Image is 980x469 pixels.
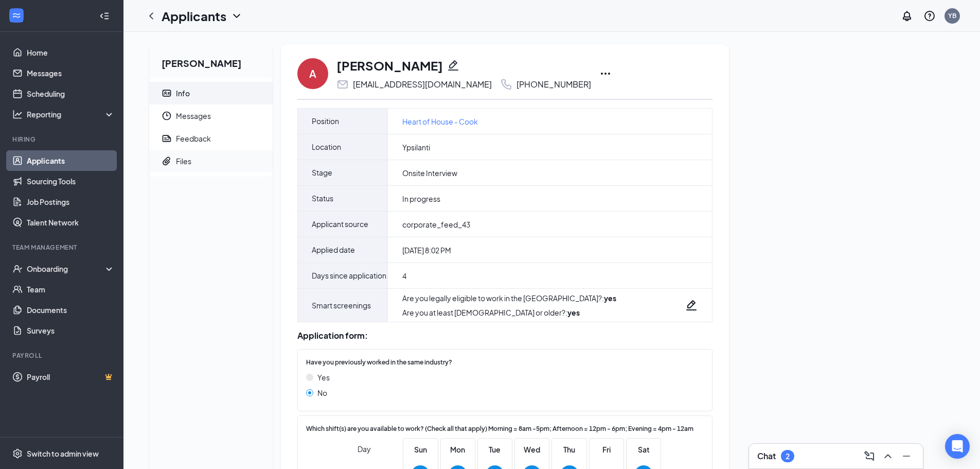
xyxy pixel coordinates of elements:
a: PaperclipFiles [149,150,273,172]
a: Talent Network [27,212,115,233]
h1: [PERSON_NAME] [336,57,443,74]
svg: Collapse [99,11,110,21]
svg: Analysis [12,109,23,119]
svg: ContactCard [162,88,172,98]
span: Sun [411,444,430,455]
svg: Notifications [901,10,913,22]
span: Thu [560,444,579,455]
span: Have you previously worked in the same industry? [306,358,452,368]
span: Sat [634,444,653,455]
a: Applicants [27,150,115,171]
svg: Ellipses [599,67,612,80]
svg: Report [162,133,172,144]
a: ContactCardInfo [149,82,273,105]
h3: Chat [757,450,776,462]
span: Mon [449,444,467,455]
svg: Settings [12,448,23,459]
button: Minimize [898,448,915,464]
span: Days since application [312,263,386,288]
span: Tue [486,444,504,455]
svg: WorkstreamLogo [11,10,22,21]
strong: yes [604,293,616,303]
svg: Pencil [685,299,698,311]
svg: UserCheck [12,264,23,274]
div: Payroll [12,351,113,360]
a: ClockMessages [149,105,273,127]
div: A [309,66,316,81]
div: Open Intercom Messenger [945,434,970,459]
span: Location [312,134,341,160]
span: Smart screenings [312,293,371,318]
svg: Email [336,78,349,91]
a: PayrollCrown [27,367,115,387]
svg: Pencil [447,59,459,72]
div: Info [176,88,190,98]
svg: Phone [500,78,512,91]
span: Stage [312,160,332,185]
span: Onsite Interview [402,168,457,178]
div: Switch to admin view [27,448,99,459]
span: Wed [523,444,541,455]
span: Applied date [312,237,355,263]
button: ChevronUp [880,448,896,464]
a: Home [27,42,115,63]
div: Hiring [12,135,113,144]
a: ReportFeedback [149,127,273,150]
button: ComposeMessage [861,448,878,464]
svg: ChevronDown [230,10,243,22]
span: Day [358,443,371,455]
h1: Applicants [162,7,226,25]
strong: yes [567,308,580,317]
svg: Clock [162,111,172,121]
div: Onboarding [27,264,106,274]
div: 2 [786,452,790,461]
a: Surveys [27,320,115,341]
span: No [317,387,327,398]
div: Are you legally eligible to work in the [GEOGRAPHIC_DATA]? : [402,293,616,303]
div: Feedback [176,133,211,144]
svg: ChevronLeft [145,10,157,22]
span: Yes [317,372,330,383]
span: Messages [176,105,264,127]
span: corporate_feed_43 [402,219,470,230]
div: Reporting [27,109,115,119]
span: Fri [597,444,616,455]
svg: QuestionInfo [923,10,936,22]
div: YB [948,11,956,20]
a: Job Postings [27,192,115,212]
a: Team [27,279,115,300]
span: Which shift(s) are you available to work? (Check all that apply) Morning = 8am -5pm; Afternoon = ... [306,424,693,434]
a: Sourcing Tools [27,171,115,192]
span: Ypsilanti [402,142,430,152]
div: Application form: [297,331,712,341]
svg: ChevronUp [882,450,894,462]
div: Are you at least [DEMOGRAPHIC_DATA] or older? : [402,307,616,318]
svg: Paperclip [162,156,172,166]
h2: [PERSON_NAME] [149,44,273,78]
svg: ComposeMessage [863,450,876,462]
svg: Minimize [900,450,913,462]
span: Position [312,109,339,134]
div: Team Management [12,243,113,252]
span: 4 [402,271,406,281]
div: [PHONE_NUMBER] [516,79,591,90]
a: Messages [27,63,115,83]
a: Heart of House - Cook [402,116,478,127]
a: Scheduling [27,83,115,104]
div: [EMAIL_ADDRESS][DOMAIN_NAME] [353,79,492,90]
span: In progress [402,194,440,204]
div: Files [176,156,191,166]
span: Status [312,186,333,211]
a: Documents [27,300,115,320]
span: [DATE] 8:02 PM [402,245,451,255]
span: Applicant source [312,212,368,237]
